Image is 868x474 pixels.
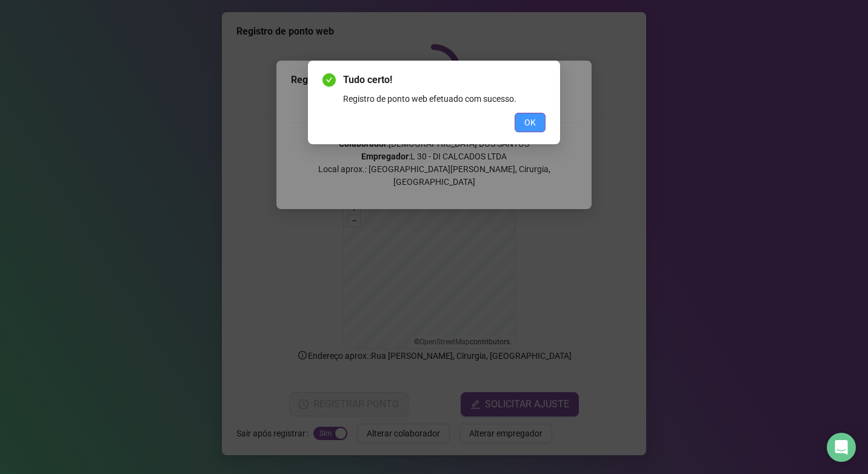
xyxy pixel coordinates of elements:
span: check-circle [322,73,336,87]
div: Registro de ponto web efetuado com sucesso. [343,92,546,105]
span: OK [524,116,536,129]
span: Tudo certo! [343,73,546,87]
button: OK [515,113,546,132]
div: Open Intercom Messenger [827,433,856,462]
